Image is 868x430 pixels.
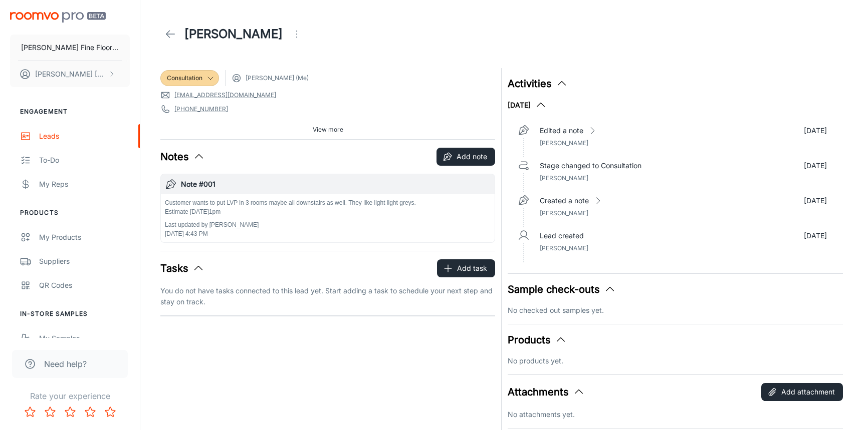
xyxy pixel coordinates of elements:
button: Notes [160,149,205,164]
img: Roomvo PRO Beta [10,12,106,23]
p: No attachments yet. [508,409,842,420]
p: Created a note [540,195,589,206]
p: Edited a note [540,125,583,136]
span: [PERSON_NAME] [540,244,588,252]
button: Rate 1 star [20,402,40,422]
span: Need help? [44,358,87,370]
a: [EMAIL_ADDRESS][DOMAIN_NAME] [174,91,276,100]
h6: Note #001 [181,179,491,190]
p: [DATE] 4:43 PM [165,229,417,238]
p: [DATE] [804,125,827,136]
button: Add task [437,259,495,277]
button: Note #001Customer wants to put LVP in 3 rooms maybe all downstairs as well. They like light light... [161,174,495,242]
button: Attachments [508,384,585,399]
p: Rate your experience [8,390,132,402]
button: View more [309,122,347,137]
button: Rate 3 star [60,402,80,422]
p: [PERSON_NAME] [PERSON_NAME] [35,69,106,80]
span: Consultation [167,74,202,83]
p: [DATE] [804,195,827,206]
div: Leads [39,131,130,142]
p: Last updated by [PERSON_NAME] [165,220,417,229]
div: My Products [39,232,130,243]
button: Add attachment [761,383,843,401]
button: Rate 4 star [80,402,100,422]
p: [PERSON_NAME] Fine Floors, Inc [21,42,119,53]
p: You do not have tasks connected to this lead yet. Start adding a task to schedule your next step ... [160,285,495,307]
button: Add note [437,148,495,166]
p: [DATE] [804,230,827,241]
button: [PERSON_NAME] Fine Floors, Inc [10,35,130,61]
button: Sample check-outs [508,282,616,297]
span: [PERSON_NAME] [540,174,588,182]
a: [PHONE_NUMBER] [174,105,228,114]
p: Lead created [540,230,584,241]
div: My Samples [39,333,130,344]
button: [DATE] [508,99,547,111]
span: View more [313,125,343,134]
span: [PERSON_NAME] (Me) [246,74,309,83]
button: Products [508,332,567,347]
button: Rate 5 star [100,402,120,422]
p: No products yet. [508,355,842,366]
button: Rate 2 star [40,402,60,422]
span: [PERSON_NAME] [540,139,588,147]
div: My Reps [39,179,130,190]
button: [PERSON_NAME] [PERSON_NAME] [10,61,130,87]
p: Stage changed to Consultation [540,160,641,171]
p: No checked out samples yet. [508,305,842,316]
div: Suppliers [39,256,130,267]
div: QR Codes [39,280,130,291]
button: Activities [508,76,568,91]
p: Customer wants to put LVP in 3 rooms maybe all downstairs as well. They like light light greys. E... [165,198,417,216]
p: [DATE] [804,160,827,171]
span: [PERSON_NAME] [540,209,588,217]
h1: [PERSON_NAME] [184,25,283,43]
div: Consultation [160,70,219,86]
button: Open menu [287,24,307,44]
button: Tasks [160,261,204,276]
div: To-do [39,155,130,166]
